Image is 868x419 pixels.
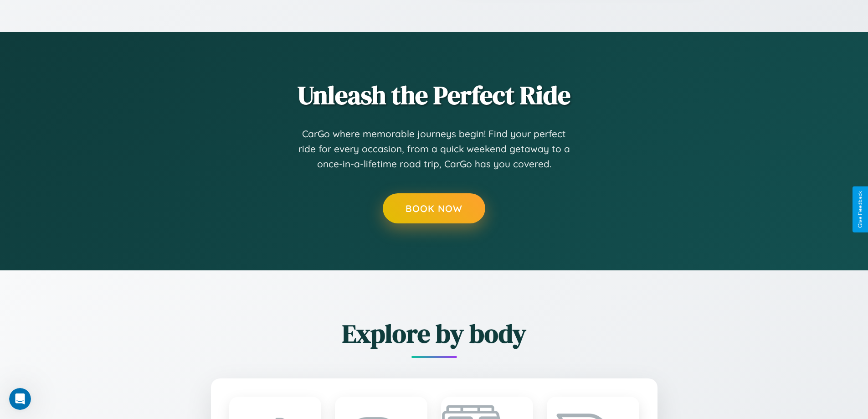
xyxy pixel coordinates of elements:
[298,126,571,172] p: CarGo where memorable journeys begin! Find your perfect ride for every occasion, from a quick wee...
[161,78,708,113] h2: Unleash the Perfect Ride
[383,193,485,223] button: Book Now
[161,316,708,351] h2: Explore by body
[857,191,863,228] div: Give Feedback
[9,388,31,410] iframe: Intercom live chat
